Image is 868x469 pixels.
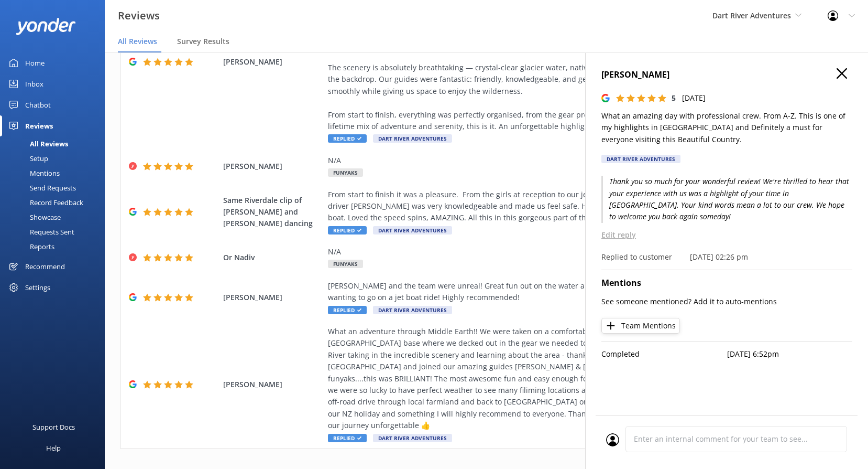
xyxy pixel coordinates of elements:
[6,136,105,151] a: All Reviews
[328,260,363,268] span: Funyaks
[223,195,323,230] span: Same Riverdale clip of [PERSON_NAME] and [PERSON_NAME] dancing
[601,296,852,307] p: See someone mentioned? Add it to auto-mentions
[6,151,105,166] a: Setup
[373,434,452,442] span: Dart River Adventures
[373,226,452,235] span: Dart River Adventures
[690,251,748,263] p: [DATE] 02:26 pm
[25,52,45,73] div: Home
[6,166,60,180] div: Mentions
[6,166,105,180] a: Mentions
[601,276,852,290] h4: Mentions
[223,56,323,68] span: [PERSON_NAME]
[328,155,781,166] div: N/A
[601,110,852,145] p: What an amazing day with professional crew. From A-Z. This is one of my highlights in [GEOGRAPHIC...
[328,189,781,224] div: From start to finish it was a pleasure. From the girls at reception to our jet boat driver, they ...
[6,210,105,225] a: Showcase
[601,251,672,263] p: Replied to customer
[223,379,323,390] span: [PERSON_NAME]
[16,18,76,35] img: yonder-white-logo.png
[223,252,323,263] span: Or Nadiv
[328,434,367,442] span: Replied
[25,277,50,298] div: Settings
[373,134,452,143] span: Dart River Adventures
[601,318,680,334] button: Team Mentions
[672,93,676,103] span: 5
[6,225,74,239] div: Requests Sent
[223,292,323,303] span: [PERSON_NAME]
[328,280,781,304] div: [PERSON_NAME] and the team were unreal! Great fun out on the water and good mix of fun spins and ...
[25,115,53,136] div: Reviews
[727,348,853,360] p: [DATE] 6:52pm
[328,306,367,314] span: Replied
[373,306,452,314] span: Dart River Adventures
[712,10,791,20] span: Dart River Adventures
[6,180,105,195] a: Send Requests
[6,239,105,254] a: Reports
[32,417,75,438] div: Support Docs
[6,210,61,225] div: Showcase
[606,433,619,446] img: user_profile.svg
[601,229,852,241] p: Edit reply
[6,239,54,254] div: Reports
[6,136,68,151] div: All Reviews
[25,256,65,277] div: Recommend
[6,225,105,239] a: Requests Sent
[682,92,706,104] p: [DATE]
[328,168,363,177] span: Funyaks
[328,246,781,258] div: N/A
[601,68,852,82] h4: [PERSON_NAME]
[223,161,323,172] span: [PERSON_NAME]
[6,195,105,210] a: Record Feedback
[46,438,61,459] div: Help
[837,68,847,80] button: Close
[118,7,160,24] h3: Reviews
[118,36,157,47] span: All Reviews
[328,326,781,432] div: What an adventure through Middle Earth!! We were taken on a comfortable bus out from [GEOGRAPHIC_...
[177,36,229,47] span: Survey Results
[328,226,367,235] span: Replied
[328,134,367,143] span: Replied
[6,180,76,195] div: Send Requests
[25,94,51,115] div: Chatbot
[601,348,727,360] p: Completed
[6,195,83,210] div: Record Feedback
[601,155,680,163] div: Dart River Adventures
[6,151,48,166] div: Setup
[25,73,43,94] div: Inbox
[601,176,852,223] p: Thank you so much for your wonderful review! We're thrilled to hear that your experience with us ...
